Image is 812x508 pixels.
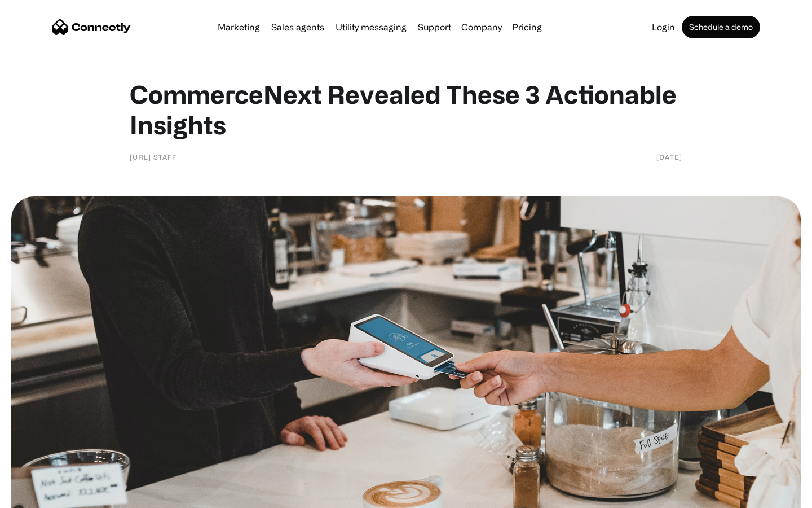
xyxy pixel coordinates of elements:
[461,19,502,35] div: Company
[656,151,682,163] div: [DATE]
[507,23,546,32] a: Pricing
[413,23,456,32] a: Support
[682,16,760,38] a: Schedule a demo
[23,488,68,504] ul: Language list
[331,23,411,32] a: Utility messaging
[130,151,176,163] div: [URL] Staff
[213,23,264,32] a: Marketing
[647,23,679,32] a: Login
[11,488,68,504] aside: Language selected: English
[130,79,682,140] h1: CommerceNext Revealed These 3 Actionable Insights
[267,23,329,32] a: Sales agents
